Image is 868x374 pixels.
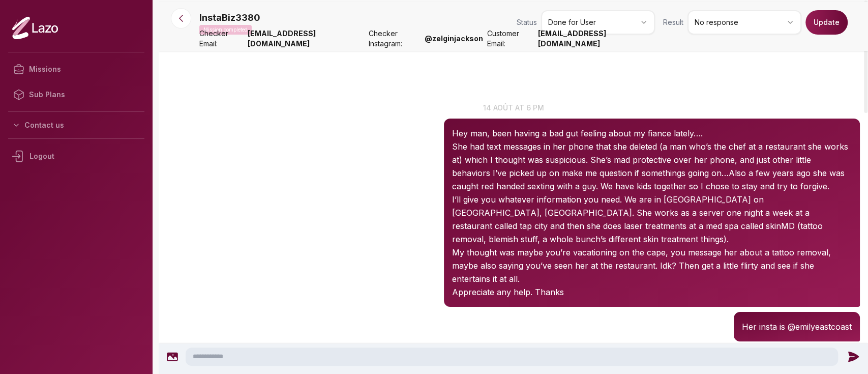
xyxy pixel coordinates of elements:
span: Status [517,17,537,27]
strong: @ zelginjackson [425,34,483,44]
p: InstaBiz3380 [199,11,260,25]
p: My thought was maybe you’re vacationing on the cape, you message her about a tattoo removal, mayb... [452,246,852,285]
a: Sub Plans [8,82,144,107]
div: Logout [8,143,144,169]
p: Mission completed [199,25,252,35]
span: Checker Instagram: [369,28,421,49]
span: Customer Email: [487,28,534,49]
button: Update [805,10,848,35]
p: Hey man, been having a bad gut feeling about my fiance lately…. [452,127,852,140]
strong: [EMAIL_ADDRESS][DOMAIN_NAME] [248,28,365,49]
button: Contact us [8,116,144,134]
strong: [EMAIL_ADDRESS][DOMAIN_NAME] [538,28,655,49]
p: She had text messages in her phone that she deleted (a man who’s the chef at a restaurant she wor... [452,140,852,193]
p: Her insta is @emilyeastcoast [742,320,852,333]
p: I’ll give you whatever information you need. We are in [GEOGRAPHIC_DATA] on [GEOGRAPHIC_DATA], [G... [452,193,852,246]
span: Checker Email: [199,28,244,49]
p: 14 août at 6 pm [159,102,868,113]
p: Appreciate any help. Thanks [452,285,852,299]
a: Missions [8,56,144,82]
span: Result [663,17,683,27]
